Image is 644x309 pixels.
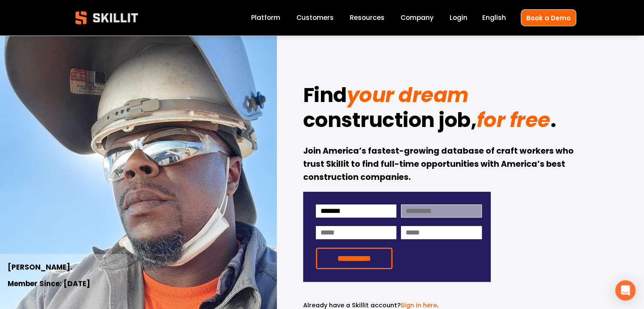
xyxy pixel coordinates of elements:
span: English [482,13,506,22]
a: folder dropdown [350,12,384,24]
strong: . [550,106,556,134]
a: Login [450,12,467,24]
em: for free [476,106,550,134]
strong: Member Since: [DATE] [8,279,90,289]
strong: Find [303,81,347,109]
a: Platform [251,12,280,24]
div: language picker [482,12,506,24]
strong: construction job, [303,106,477,134]
a: Book a Demo [521,9,576,26]
span: Resources [350,13,384,22]
strong: Join America’s fastest-growing database of craft workers who trust Skillit to find full-time oppo... [303,145,575,182]
div: Open Intercom Messenger [615,280,636,301]
a: Company [401,12,434,24]
strong: [PERSON_NAME]. [8,262,72,272]
a: Customers [296,12,334,24]
img: Skillit [68,5,145,30]
em: your dream [347,81,469,109]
